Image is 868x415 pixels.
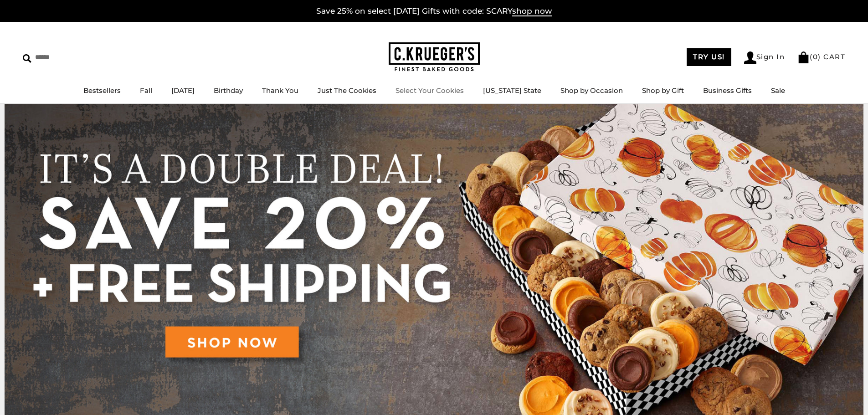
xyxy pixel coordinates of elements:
[771,86,785,95] a: Sale
[395,86,464,95] a: Select Your Cookies
[214,86,243,95] a: Birthday
[316,6,552,16] a: Save 25% on select [DATE] Gifts with code: SCARYshop now
[318,86,376,95] a: Just The Cookies
[560,86,623,95] a: Shop by Occasion
[171,86,195,95] a: [DATE]
[23,50,131,64] input: Search
[744,51,785,64] a: Sign In
[744,51,756,64] img: Account
[703,86,752,95] a: Business Gifts
[512,6,552,16] span: shop now
[483,86,541,95] a: [US_STATE] State
[797,51,810,63] img: Bag
[83,86,121,95] a: Bestsellers
[687,48,731,66] a: TRY US!
[262,86,298,95] a: Thank You
[813,52,818,61] span: 0
[797,52,845,61] a: (0) CART
[642,86,684,95] a: Shop by Gift
[23,54,31,63] img: Search
[140,86,152,95] a: Fall
[389,42,480,72] img: C.KRUEGER'S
